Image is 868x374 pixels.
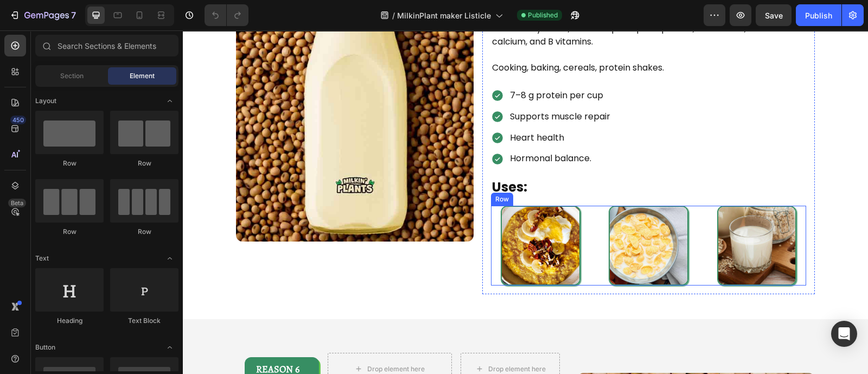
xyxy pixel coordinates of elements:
[831,321,857,347] div: Open Intercom Messenger
[796,4,841,26] button: Publish
[305,334,363,343] div: Drop element here
[318,175,398,255] img: gempages_580932675590685609-2505d02c-6991-4ca6-a08d-fd4e356a9af2.jpg
[309,31,575,44] p: Cooking, baking, cereals, protein shakes.
[8,199,26,207] div: Beta
[35,253,49,263] span: Text
[130,71,155,81] span: Element
[805,10,832,21] div: Publish
[161,339,178,356] span: Toggle open
[161,250,178,267] span: Toggle open
[35,343,55,352] span: Button
[327,79,427,94] p: Supports muscle repair
[110,159,178,168] div: Row
[392,10,395,21] span: /
[161,92,178,110] span: Toggle open
[327,58,427,73] p: 7–8 g protein per cup
[35,35,178,56] input: Search Sections & Elements
[110,227,178,237] div: Row
[756,4,792,26] button: Save
[205,4,248,26] div: Undo/Redo
[327,121,427,136] p: Hormonal balance.
[4,4,81,26] button: 7
[184,334,242,343] div: Drop element here
[426,175,506,255] img: gempages_580932675590685609-c31e4ea3-9b3e-44b4-b57b-df121133aa87.jpg
[67,332,123,345] p: REASON 6
[310,164,328,174] div: Row
[71,9,76,22] p: 7
[309,150,575,163] p: Uses:
[110,316,178,326] div: Text Block
[60,71,84,81] span: Section
[327,100,427,116] p: Heart health
[35,316,104,326] div: Heading
[765,11,783,20] span: Save
[183,30,868,374] iframe: Design area
[397,10,491,21] span: MilkinPlant maker Listicle
[528,10,558,20] span: Published
[35,96,56,106] span: Layout
[534,175,614,255] img: gempages_580932675590685609-9a653390-0b73-4fbd-a7e6-b614723d74a3.jpg
[10,116,26,124] div: 450
[35,227,104,237] div: Row
[35,159,104,168] div: Row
